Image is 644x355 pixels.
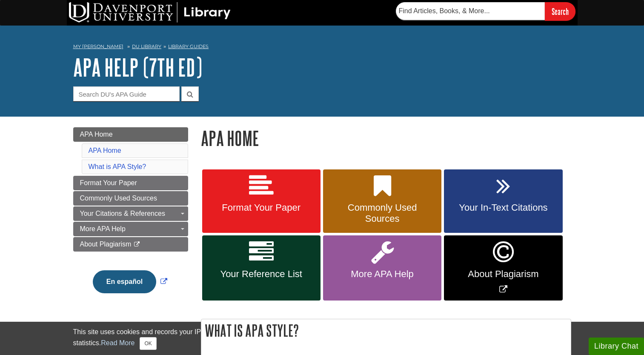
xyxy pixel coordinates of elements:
[73,43,123,50] a: My [PERSON_NAME]
[73,127,188,308] div: Guide Page Menu
[73,54,202,80] a: APA Help (7th Ed)
[80,240,132,248] span: About Plagiarism
[80,179,137,186] span: Format Your Paper
[73,176,188,190] a: Format Your Paper
[73,41,571,54] nav: breadcrumb
[140,337,156,350] button: Close
[80,195,157,202] span: Commonly Used Sources
[450,202,556,213] span: Your In-Text Citations
[201,319,571,342] h2: What is APA Style?
[132,43,161,49] a: DU Library
[444,169,562,233] a: Your In-Text Citations
[80,225,126,232] span: More APA Help
[73,86,180,101] input: Search DU's APA Guide
[444,235,562,301] a: Link opens in new window
[73,206,188,221] a: Your Citations & References
[450,269,556,280] span: About Plagiarism
[168,43,209,49] a: Library Guides
[545,2,575,20] input: Search
[91,278,169,285] a: Link opens in new window
[89,147,121,154] a: APA Home
[323,235,441,301] a: More APA Help
[73,191,188,206] a: Commonly Used Sources
[323,169,441,233] a: Commonly Used Sources
[69,2,231,23] img: DU Library
[73,222,188,236] a: More APA Help
[202,235,321,301] a: Your Reference List
[73,327,571,350] div: This site uses cookies and records your IP address for usage statistics. Additionally, we use Goo...
[209,269,314,280] span: Your Reference List
[93,270,156,293] button: En español
[329,202,435,224] span: Commonly Used Sources
[80,210,165,217] span: Your Citations & References
[209,202,314,213] span: Format Your Paper
[202,169,321,233] a: Format Your Paper
[396,2,575,20] form: Searches DU Library's articles, books, and more
[101,339,135,346] a: Read More
[133,242,140,247] i: This link opens in a new window
[201,127,571,149] h1: APA Home
[89,163,146,170] a: What is APA Style?
[80,131,113,138] span: APA Home
[73,237,188,252] a: About Plagiarism
[396,2,545,20] input: Find Articles, Books, & More...
[329,269,435,280] span: More APA Help
[73,127,188,142] a: APA Home
[589,338,644,355] button: Library Chat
